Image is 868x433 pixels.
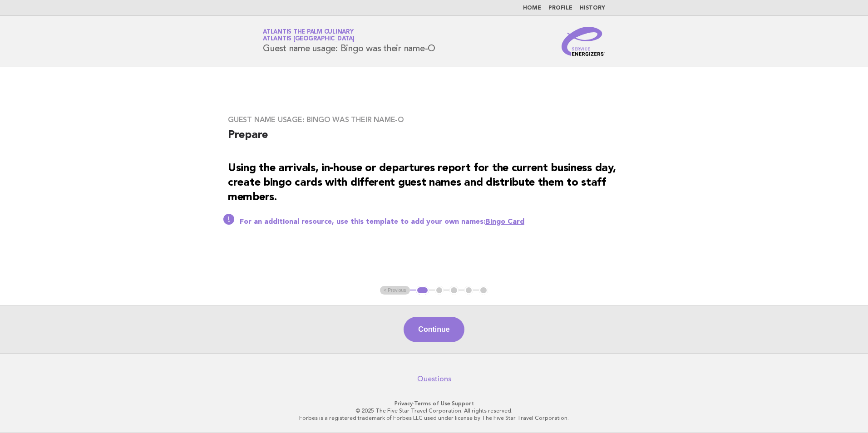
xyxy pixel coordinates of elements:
a: Questions [417,374,451,384]
a: Profile [548,5,572,11]
a: Home [523,5,541,11]
button: 1 [416,286,429,295]
a: Terms of Use [414,400,450,407]
strong: Using the arrivals, in-house or departures report for the current business day, create bingo card... [228,163,616,203]
h2: Prepare [228,128,640,150]
button: Continue [404,317,464,342]
a: Support [452,400,474,407]
h1: Guest name usage: Bingo was their name-O [263,30,435,53]
a: Atlantis The Palm CulinaryAtlantis [GEOGRAPHIC_DATA] [263,29,355,42]
h3: Guest name usage: Bingo was their name-O [228,115,640,124]
p: For an additional resource, use this template to add your own names: [240,217,640,226]
a: Privacy [395,400,413,407]
a: History [580,5,605,11]
p: · · [156,400,712,407]
img: Service Energizers [562,27,605,56]
p: © 2025 The Five Star Travel Corporation. All rights reserved. [156,407,712,414]
p: Forbes is a registered trademark of Forbes LLC used under license by The Five Star Travel Corpora... [156,414,712,422]
a: Bingo Card [485,218,524,226]
span: Atlantis [GEOGRAPHIC_DATA] [263,36,355,42]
